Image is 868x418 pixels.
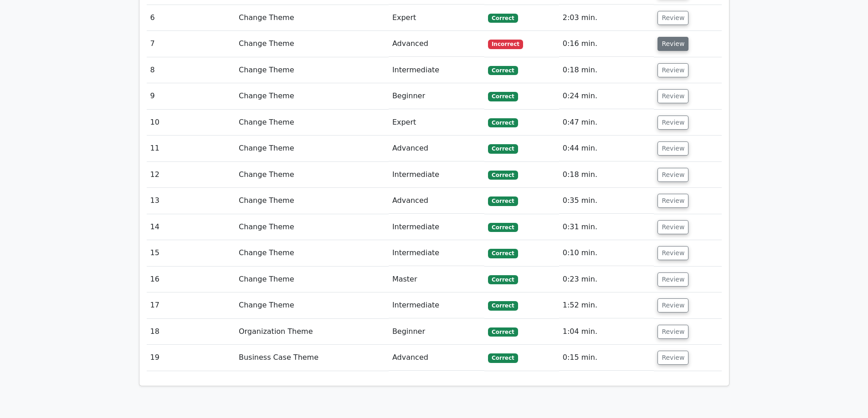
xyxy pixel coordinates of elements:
[389,31,484,57] td: Advanced
[559,31,654,57] td: 0:16 min.
[657,272,688,287] button: Review
[657,89,688,103] button: Review
[389,319,484,345] td: Beginner
[559,214,654,240] td: 0:31 min.
[657,325,688,339] button: Review
[147,57,235,83] td: 8
[147,31,235,57] td: 7
[657,220,688,234] button: Review
[147,214,235,240] td: 14
[488,249,518,258] span: Correct
[559,240,654,266] td: 0:10 min.
[559,57,654,83] td: 0:18 min.
[235,31,389,57] td: Change Theme
[488,223,518,232] span: Correct
[488,301,518,310] span: Correct
[147,162,235,188] td: 12
[389,110,484,136] td: Expert
[147,292,235,318] td: 17
[488,144,518,153] span: Correct
[235,162,389,188] td: Change Theme
[559,110,654,136] td: 0:47 min.
[488,92,518,101] span: Correct
[559,83,654,109] td: 0:24 min.
[389,214,484,240] td: Intermediate
[235,267,389,292] td: Change Theme
[488,171,518,180] span: Correct
[657,246,688,260] button: Review
[488,14,518,23] span: Correct
[657,63,688,77] button: Review
[147,5,235,31] td: 6
[235,292,389,318] td: Change Theme
[147,240,235,266] td: 15
[488,118,518,127] span: Correct
[147,136,235,161] td: 11
[488,40,523,49] span: Incorrect
[559,319,654,345] td: 1:04 min.
[657,141,688,156] button: Review
[657,194,688,208] button: Review
[488,327,518,337] span: Correct
[235,57,389,83] td: Change Theme
[235,214,389,240] td: Change Theme
[389,240,484,266] td: Intermediate
[389,345,484,371] td: Advanced
[488,196,518,206] span: Correct
[559,5,654,31] td: 2:03 min.
[147,110,235,136] td: 10
[235,188,389,214] td: Change Theme
[559,292,654,318] td: 1:52 min.
[235,240,389,266] td: Change Theme
[147,83,235,109] td: 9
[235,110,389,136] td: Change Theme
[389,83,484,109] td: Beginner
[235,319,389,345] td: Organization Theme
[488,66,518,75] span: Correct
[657,37,688,51] button: Review
[389,188,484,214] td: Advanced
[657,11,688,25] button: Review
[147,188,235,214] td: 13
[559,162,654,188] td: 0:18 min.
[147,345,235,371] td: 19
[389,57,484,83] td: Intermediate
[657,168,688,182] button: Review
[389,162,484,188] td: Intermediate
[147,319,235,345] td: 18
[657,351,688,365] button: Review
[488,353,518,363] span: Correct
[657,298,688,312] button: Review
[559,136,654,161] td: 0:44 min.
[235,5,389,31] td: Change Theme
[559,188,654,214] td: 0:35 min.
[559,345,654,371] td: 0:15 min.
[389,5,484,31] td: Expert
[488,275,518,284] span: Correct
[235,136,389,161] td: Change Theme
[657,116,688,130] button: Review
[559,267,654,292] td: 0:23 min.
[235,83,389,109] td: Change Theme
[147,267,235,292] td: 16
[389,136,484,161] td: Advanced
[389,292,484,318] td: Intermediate
[389,267,484,292] td: Master
[235,345,389,371] td: Business Case Theme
